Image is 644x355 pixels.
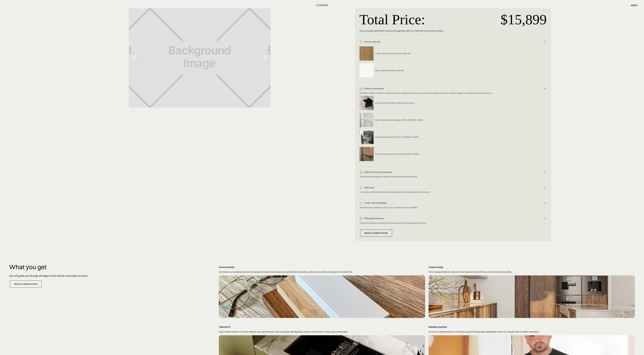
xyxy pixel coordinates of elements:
[359,206,543,209] p: Illuminating the workspace below your cabinets improves visibility
[363,171,543,174] div: Soft Close Doors & Drawers
[359,30,453,34] div: Use our popular specification level and its upgraded options to make the most out of your space.
[363,40,543,43] div: Corner Cabinets
[219,268,425,275] p: Our kitchens are designed with smooth, lacquered natural wood veneer and painted fronts featuring...
[219,328,425,335] p: Every cabinet and door is custom-made to your specifications in size and design, allowing all our...
[363,202,543,205] div: Under cabinet lighting
[363,87,543,90] div: Premium Hardware
[359,10,453,30] p: Total Price:
[219,326,425,328] div: Tailored Fit
[363,217,543,220] div: Shipping & Delivery
[429,326,635,328] div: Reliable Expertise
[363,186,543,189] div: Soft touch
[375,119,423,121] p: Push to open system, Magnit, White, [PERSON_NAME]
[375,136,419,138] p: Unit Drawers, AvanTech YOU A [PERSON_NAME]
[429,266,635,268] div: Unique Design
[10,281,42,288] a: Book a consultation
[375,153,419,155] p: Push to open system, Dark Grey, [PERSON_NAME]
[359,191,543,193] p: For solids, a soft textured material is used, treated to create a soft velvety surface.
[631,4,638,6] div: menu
[429,328,635,335] p: Access our vetted network of contractors, guaranteeing prompt, dependable service for a hassle-fr...
[375,102,415,104] p: Unit Drawers, [PERSON_NAME] Box profi line
[359,92,543,94] p: [PERSON_NAME] hardware combines German-engineered precision, premium durability, and a sleek, mod...
[9,264,46,270] div: What you get
[359,222,543,224] p: The price displayed includes all costs associated with shipping and delivery.
[453,10,547,30] p: $15,899
[9,274,88,278] p: We will guide you through all stages of the kitchen renovation process.
[359,175,543,178] p: We use drawer hinges and sliders from the best European brands.
[375,69,404,72] p: Upper Cabinets, White Laminate
[219,266,425,268] div: Diverse Quality
[375,52,411,55] p: Lower cabinets, Wood Veneer Light Oak
[429,268,635,275] p: We've designed kitchen collections that make your dream kitchen a functional, timeless reality.
[360,229,392,237] a: Book a consultation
